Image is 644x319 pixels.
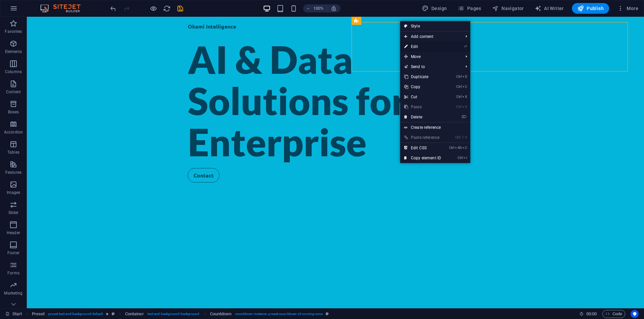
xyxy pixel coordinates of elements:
span: Add content [400,32,460,42]
i: C [462,146,467,150]
i: Alt [455,146,462,150]
span: Move [400,52,460,62]
i: D [462,74,467,79]
p: Columns [5,69,22,74]
i: Ctrl [456,95,462,99]
button: Navigator [489,3,527,14]
i: This element is a customizable preset [112,312,115,316]
p: Features [5,170,21,175]
i: Element contains an animation [106,312,109,316]
button: save [176,4,184,12]
span: AI Writer [535,5,564,12]
h6: 100% [313,4,324,12]
p: Favorites [5,29,22,34]
a: Create reference [400,122,470,132]
a: CtrlVPaste [400,102,445,112]
span: : [591,311,592,316]
a: Click to cancel selection. Double-click to open Pages [5,310,22,318]
img: Editor Logo [39,4,89,12]
span: . preset-text-and-background-default [47,310,103,318]
a: CtrlCCopy [400,82,445,92]
i: V [462,105,467,109]
span: Click to select. Double-click to edit [125,310,144,318]
button: More [614,3,641,14]
span: Navigator [492,5,524,12]
p: Footer [7,250,19,256]
button: Pages [455,3,484,14]
button: Code [602,310,625,318]
span: Pages [458,5,481,12]
p: Images [7,190,20,195]
button: Usercentrics [631,310,639,318]
nav: breadcrumb [32,310,329,318]
i: I [464,156,467,160]
i: Ctrl [449,146,454,150]
button: reload [163,4,171,12]
a: CtrlAltCEdit CSS [400,143,445,153]
a: ⏎Edit [400,42,445,52]
a: Send to [400,62,460,72]
a: ⌦Delete [400,112,445,122]
a: CtrlXCut [400,92,445,102]
p: Content [6,89,21,95]
p: Tables [7,150,19,155]
i: Save (Ctrl+S) [176,5,184,12]
a: Ctrl⇧VPaste reference [400,132,445,143]
p: Forms [7,270,19,276]
p: Slider [8,210,19,215]
i: ⏎ [464,44,467,49]
i: X [462,95,467,99]
i: This element is a customizable preset [326,312,329,316]
i: Ctrl [456,105,462,109]
p: Marketing [4,290,22,296]
a: Style [400,21,470,31]
button: Design [419,3,450,14]
button: undo [109,4,117,12]
span: Click to select. Double-click to edit [210,310,232,318]
i: On resize automatically adjust zoom level to fit chosen device. [331,5,337,11]
i: Ctrl [458,156,463,160]
span: . text-and-background-background [147,310,200,318]
span: . countdown-instance .preset-countdown-v3-coming-soon [234,310,323,318]
span: Publish [577,5,604,12]
i: Ctrl [456,85,462,89]
div: Design (Ctrl+Alt+Y) [419,3,450,14]
button: Publish [572,3,609,14]
i: Ctrl [455,135,461,140]
button: AI Writer [532,3,567,14]
p: Boxes [8,109,19,115]
button: 100% [303,4,327,12]
a: CtrlICopy element ID [400,153,445,163]
h6: Session time [579,310,597,318]
span: Design [422,5,447,12]
i: Reload page [163,5,171,12]
i: ⇧ [461,135,464,140]
p: Accordion [4,129,23,135]
span: Click to select. Double-click to edit [32,310,45,318]
a: CtrlDDuplicate [400,72,445,82]
span: More [617,5,638,12]
i: ⌦ [462,115,467,119]
span: 00 00 [586,310,597,318]
i: C [462,85,467,89]
i: V [465,135,467,140]
button: Click here to leave preview mode and continue editing [149,4,157,12]
p: Header [7,230,20,235]
p: Elements [5,49,22,54]
i: Ctrl [456,74,462,79]
i: Undo: Change text (Ctrl+Z) [109,5,117,12]
span: Code [605,310,622,318]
